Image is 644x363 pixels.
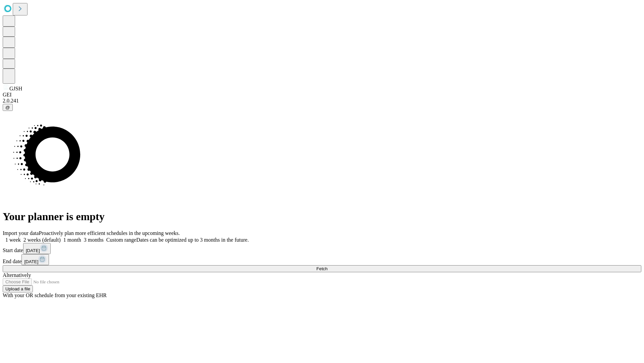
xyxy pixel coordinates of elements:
button: Upload a file [3,285,33,292]
span: [DATE] [26,248,40,253]
span: 3 months [84,237,104,243]
span: 1 month [63,237,81,243]
span: Fetch [316,266,327,271]
span: Import your data [3,230,39,236]
div: Start date [3,243,641,254]
span: GJSH [9,86,22,91]
button: Fetch [3,265,641,272]
span: 2 weeks (default) [23,237,61,243]
div: GEI [3,92,641,98]
div: End date [3,254,641,265]
span: Dates can be optimized up to 3 months in the future. [136,237,249,243]
span: 1 week [5,237,21,243]
span: Alternatively [3,272,31,278]
button: [DATE] [23,243,51,254]
span: With your OR schedule from your existing EHR [3,292,107,298]
h1: Your planner is empty [3,210,641,223]
div: 2.0.241 [3,98,641,104]
span: [DATE] [24,259,38,264]
button: @ [3,104,13,111]
span: Proactively plan more efficient schedules in the upcoming weeks. [39,230,180,236]
span: Custom range [106,237,136,243]
button: [DATE] [21,254,49,265]
span: @ [5,105,10,110]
